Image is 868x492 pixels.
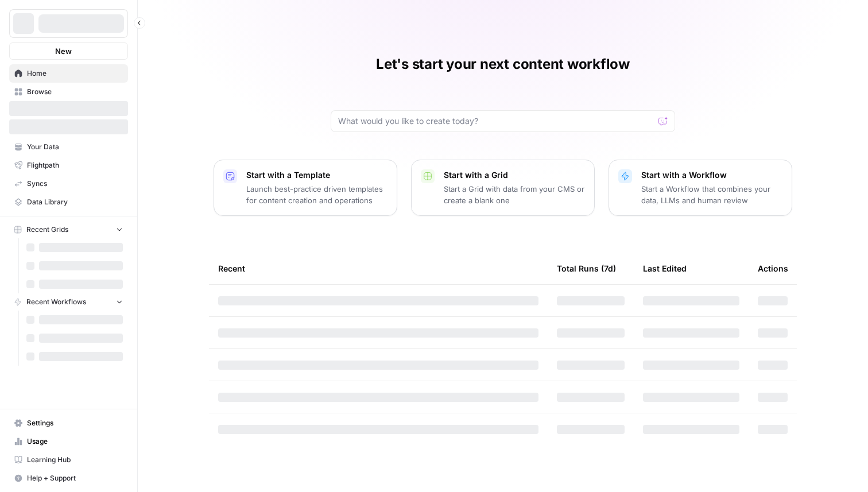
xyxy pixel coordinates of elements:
[246,169,387,181] p: Start with a Template
[9,42,128,60] button: New
[9,175,128,193] a: Syncs
[641,169,782,181] p: Start with a Workflow
[9,156,128,175] a: Flightpath
[641,183,782,206] p: Start a Workflow that combines your data, LLMs and human review
[338,115,654,127] input: What would you like to create today?
[27,142,123,152] span: Your Data
[9,451,128,469] a: Learning Hub
[27,68,123,79] span: Home
[609,160,792,216] button: Start with a WorkflowStart a Workflow that combines your data, LLMs and human review
[27,418,123,428] span: Settings
[246,183,387,206] p: Launch best-practice driven templates for content creation and operations
[376,55,630,73] h1: Let's start your next content workflow
[27,160,123,171] span: Flightpath
[557,253,616,284] div: Total Runs (7d)
[27,455,123,465] span: Learning Hub
[9,221,128,238] button: Recent Grids
[444,169,585,181] p: Start with a Grid
[27,87,123,97] span: Browse
[27,473,123,483] span: Help + Support
[643,253,687,284] div: Last Edited
[218,253,538,284] div: Recent
[9,64,128,83] a: Home
[214,160,397,216] button: Start with a TemplateLaunch best-practice driven templates for content creation and operations
[9,138,128,156] a: Your Data
[758,253,788,284] div: Actions
[9,193,128,211] a: Data Library
[27,179,123,189] span: Syncs
[27,197,123,207] span: Data Library
[27,436,123,447] span: Usage
[26,297,86,307] span: Recent Workflows
[9,432,128,451] a: Usage
[444,183,585,206] p: Start a Grid with data from your CMS or create a blank one
[411,160,595,216] button: Start with a GridStart a Grid with data from your CMS or create a blank one
[55,45,72,57] span: New
[9,414,128,432] a: Settings
[9,293,128,311] button: Recent Workflows
[9,469,128,487] button: Help + Support
[9,83,128,101] a: Browse
[26,224,68,235] span: Recent Grids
